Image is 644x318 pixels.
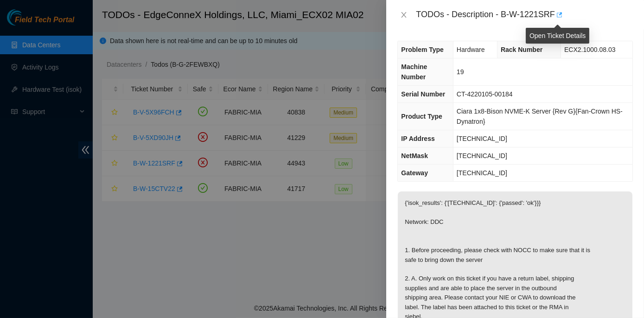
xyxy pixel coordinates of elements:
span: NetMask [401,152,428,159]
span: ECX2.1000.08.03 [564,46,616,53]
span: IP Address [401,135,434,142]
span: close [400,11,408,19]
span: Hardware [457,46,485,53]
span: Product Type [401,113,442,120]
span: Serial Number [401,90,445,98]
span: [TECHNICAL_ID] [457,152,507,159]
span: 19 [457,68,464,76]
span: CT-4220105-00184 [457,90,513,98]
span: [TECHNICAL_ID] [457,169,507,177]
span: Rack Number [501,46,542,53]
div: Open Ticket Details [526,28,589,44]
span: Problem Type [401,46,444,53]
span: Ciara 1x8-Bison NVME-K Server {Rev G}{Fan-Crown HS-Dynatron} [457,108,623,125]
span: Machine Number [401,63,427,81]
span: [TECHNICAL_ID] [457,135,507,142]
span: Gateway [401,169,428,177]
div: TODOs - Description - B-W-1221SRF [416,7,633,22]
button: Close [397,11,410,19]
